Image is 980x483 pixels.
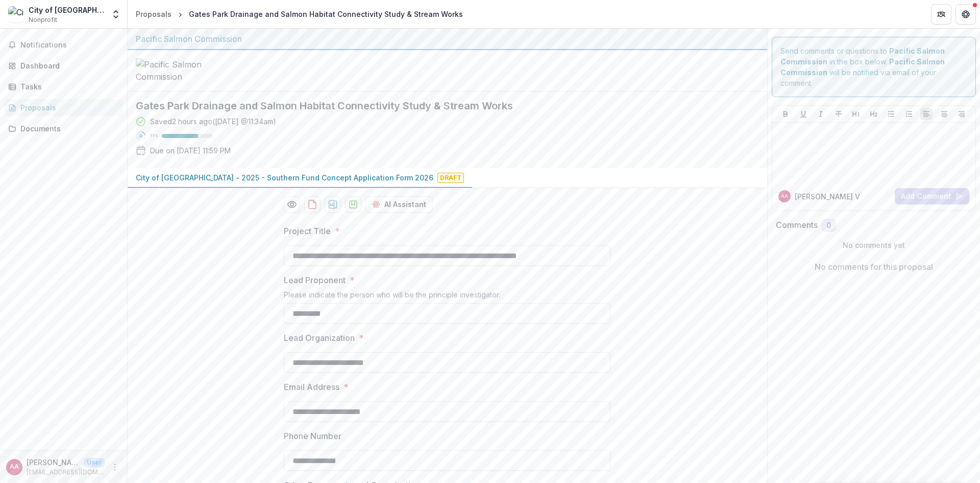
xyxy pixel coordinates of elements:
button: Notifications [4,37,123,53]
button: Strike [832,108,845,120]
button: Add Comment [895,188,969,204]
h2: Comments [776,220,818,230]
div: Saved 2 hours ago ( [DATE] @ 11:34am ) [150,116,276,127]
div: Proposals [136,9,171,19]
p: [EMAIL_ADDRESS][DOMAIN_NAME] [27,468,105,477]
p: Lead Organization [284,332,355,344]
button: Heading 1 [850,108,862,120]
p: No comments for this proposal [815,261,933,273]
p: [PERSON_NAME] V [795,191,860,202]
span: 0 [826,221,831,230]
button: Align Center [938,108,950,120]
p: City of [GEOGRAPHIC_DATA] - 2025 - Southern Fund Concept Application Form 2026 [136,172,433,183]
div: City of [GEOGRAPHIC_DATA] [29,5,105,15]
p: Project Title [284,225,331,237]
button: Underline [797,108,810,120]
button: Bold [779,108,792,120]
button: Partners [931,4,951,25]
p: 71 % [150,132,158,140]
span: Draft [437,173,464,183]
p: Lead Proponent [284,274,346,286]
p: Phone Number [284,430,341,442]
p: No comments yet [776,240,972,250]
button: Heading 2 [868,108,880,120]
div: Dashboard [20,60,115,71]
button: Open entity switcher [109,4,123,25]
p: User [84,458,105,467]
button: download-proposal [345,196,361,213]
img: Pacific Salmon Commission [136,58,238,83]
div: Please indicate the person who will be the principle investigator. [284,290,610,303]
button: download-proposal [325,196,341,213]
button: Align Right [955,108,968,120]
a: Proposals [132,7,176,21]
button: download-proposal [304,196,321,213]
div: Pacific Salmon Commission [136,33,759,45]
button: Preview 232e3963-813d-45f1-9d03-08cd476b5a3d-0.pdf [284,196,300,213]
button: Ordered List [903,108,915,120]
button: Align Left [920,108,933,120]
button: More [109,461,121,473]
div: Proposals [20,102,115,113]
span: Notifications [20,41,119,50]
div: Send comments or questions to in the box below. will be notified via email of your comment. [772,37,976,97]
div: Gates Park Drainage and Salmon Habitat Connectivity Study & Stream Works [189,9,463,19]
a: Dashboard [4,57,123,74]
p: [PERSON_NAME] [PERSON_NAME] [27,457,80,468]
button: Bullet List [885,108,897,120]
p: Email Address [284,381,339,393]
a: Documents [4,120,123,137]
h2: Gates Park Drainage and Salmon Habitat Connectivity Study & Stream Works [136,100,743,112]
a: Tasks [4,78,123,95]
button: AI Assistant [365,196,433,213]
p: Due on [DATE] 11:59 PM [150,145,231,156]
div: Documents [20,123,115,134]
button: Get Help [955,4,976,25]
span: Nonprofit [29,15,57,25]
a: Proposals [4,99,123,116]
div: Tasks [20,81,115,92]
div: Ajai Varghese Alex [781,194,788,199]
img: City of Port Coquitlam [8,6,24,22]
nav: breadcrumb [132,7,467,21]
button: Italicize [815,108,827,120]
div: Ajai Varghese Alex [10,464,19,470]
